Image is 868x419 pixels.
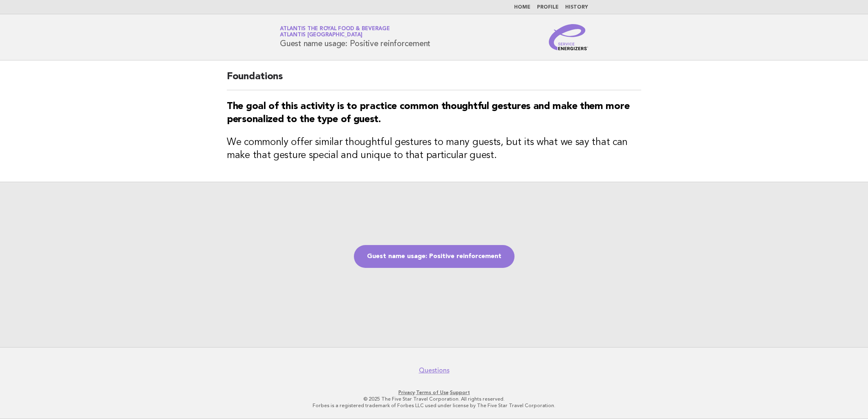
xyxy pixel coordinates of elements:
a: Questions [419,366,450,374]
a: Profile [537,5,559,10]
p: · · [184,389,684,396]
a: Home [514,5,530,10]
a: Atlantis the Royal Food & BeverageAtlantis [GEOGRAPHIC_DATA] [280,26,390,38]
a: Guest name usage: Positive reinforcement [354,245,515,268]
p: © 2025 The Five Star Travel Corporation. All rights reserved. [184,396,684,402]
a: Support [450,390,470,395]
h1: Guest name usage: Positive reinforcement [280,27,430,48]
h3: We commonly offer similar thoughtful gestures to many guests, but its what we say that can make t... [227,136,641,162]
strong: The goal of this activity is to practice common thoughtful gestures and make them more personaliz... [227,102,629,125]
a: Terms of Use [416,390,449,395]
a: History [565,5,588,10]
p: Forbes is a registered trademark of Forbes LLC used under license by The Five Star Travel Corpora... [184,402,684,409]
span: Atlantis [GEOGRAPHIC_DATA] [280,33,362,38]
h2: Foundations [227,70,641,90]
a: Privacy [398,390,415,395]
img: Service Energizers [549,24,588,50]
